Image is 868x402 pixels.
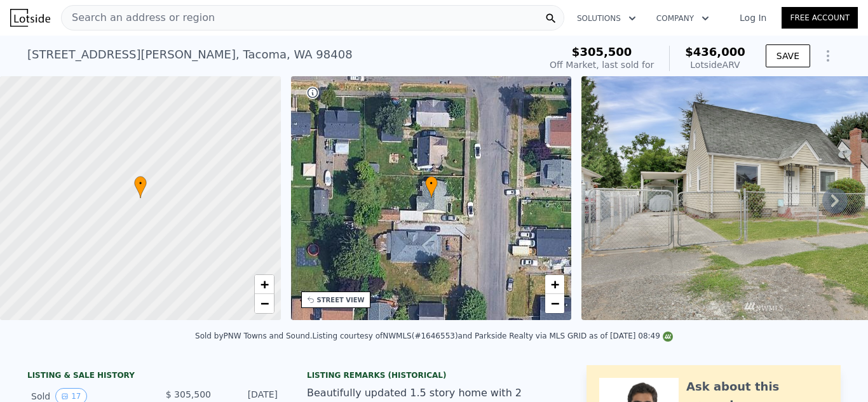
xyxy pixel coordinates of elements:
[551,295,559,311] span: −
[195,332,312,340] div: Sold by PNW Towns and Sound .
[260,295,268,311] span: −
[545,275,564,294] a: Zoom in
[307,370,561,380] div: Listing Remarks (Historical)
[663,332,673,342] img: NWMLS Logo
[685,45,745,58] span: $436,000
[551,276,559,292] span: +
[685,58,745,71] div: Lotside ARV
[724,11,782,24] a: Log In
[62,10,215,25] span: Search an address or region
[255,275,274,294] a: Zoom in
[134,178,147,189] span: •
[260,276,268,292] span: +
[646,7,719,30] button: Company
[255,294,274,313] a: Zoom out
[313,332,673,340] div: Listing courtesy of NWMLS (#1646553) and Parkside Realty via MLS GRID as of [DATE] 08:49
[815,43,841,69] button: Show Options
[425,178,438,189] span: •
[166,389,211,399] span: $ 305,500
[27,370,281,383] div: LISTING & SALE HISTORY
[567,7,646,30] button: Solutions
[317,295,365,305] div: STREET VIEW
[10,9,50,27] img: Lotside
[782,7,858,29] a: Free Account
[545,294,564,313] a: Zoom out
[27,46,353,64] div: [STREET_ADDRESS][PERSON_NAME] , Tacoma , WA 98408
[572,45,632,58] span: $305,500
[766,44,810,67] button: SAVE
[425,176,438,198] div: •
[550,58,654,71] div: Off Market, last sold for
[134,176,147,198] div: •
